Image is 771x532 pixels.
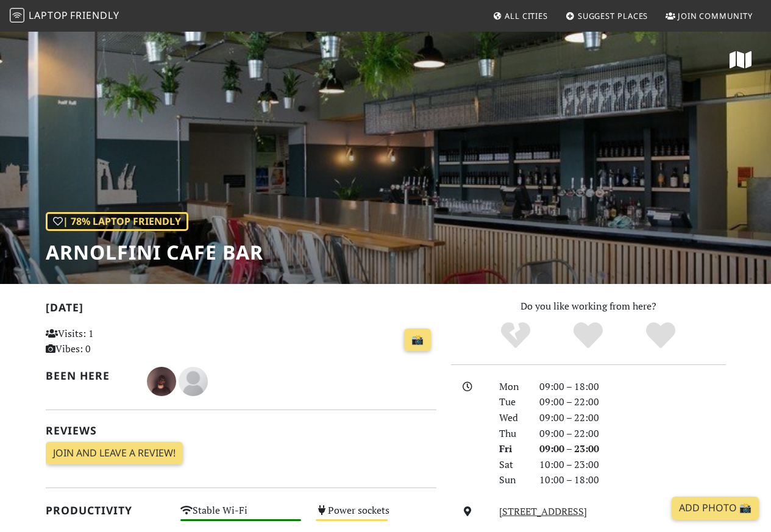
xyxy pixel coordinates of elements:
[46,424,436,437] h2: Reviews
[505,10,548,21] span: All Cities
[532,426,733,442] div: 09:00 – 22:00
[147,374,179,387] span: Carlos Coronado
[10,5,119,27] a: LaptopFriendly LaptopFriendly
[70,9,119,22] span: Friendly
[46,326,166,357] p: Visits: 1 Vibes: 0
[29,9,68,22] span: Laptop
[404,328,431,352] a: 📸
[499,505,587,518] a: [STREET_ADDRESS]
[672,497,759,520] a: Add Photo 📸
[578,10,648,21] span: Suggest Places
[532,379,733,395] div: 09:00 – 18:00
[532,394,733,410] div: 09:00 – 22:00
[46,442,183,465] a: Join and leave a review!
[46,369,132,382] h2: Been here
[552,321,625,351] div: Yes
[46,212,188,232] div: | 78% Laptop Friendly
[532,472,733,488] div: 10:00 – 18:00
[46,504,166,517] h2: Productivity
[147,367,176,396] img: 1344-carlos.jpg
[624,321,697,351] div: Definitely!
[532,441,733,457] div: 09:00 – 23:00
[492,410,532,426] div: Wed
[10,8,24,23] img: LaptopFriendly
[492,379,532,395] div: Mon
[308,502,444,531] div: Power sockets
[179,374,208,387] span: steph read
[179,367,208,396] img: blank-535327c66bd565773addf3077783bbfce4b00ec00e9fd257753287c682c7fa38.png
[678,10,753,21] span: Join Community
[492,472,532,488] div: Sun
[488,5,553,27] a: All Cities
[173,502,308,531] div: Stable Wi-Fi
[661,5,758,27] a: Join Community
[46,241,263,264] h1: Arnolfini Cafe Bar
[451,299,726,314] p: Do you like working from here?
[492,441,532,457] div: Fri
[532,457,733,473] div: 10:00 – 23:00
[532,410,733,426] div: 09:00 – 22:00
[46,301,436,319] h2: [DATE]
[561,5,653,27] a: Suggest Places
[480,321,552,351] div: No
[492,426,532,442] div: Thu
[492,457,532,473] div: Sat
[492,394,532,410] div: Tue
